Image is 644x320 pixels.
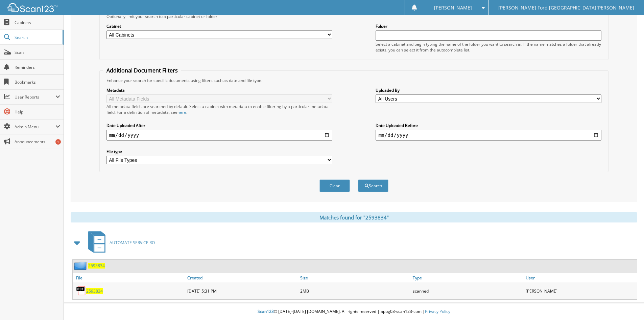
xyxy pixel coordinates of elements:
[498,6,634,10] span: [PERSON_NAME] Ford [GEOGRAPHIC_DATA][PERSON_NAME]
[411,273,524,282] a: Type
[15,20,60,25] span: Cabinets
[186,273,299,282] a: Created
[110,240,155,246] span: AUTOMATE SERVICE RO
[376,87,601,93] label: Uploaded By
[88,263,105,269] a: 2593834
[376,123,601,128] label: Date Uploaded Before
[86,288,103,294] a: 2593834
[376,130,601,141] input: end
[106,130,332,141] input: start
[71,212,637,222] div: Matches found for "2593834"
[103,14,605,19] div: Optionally limit your search to a particular cabinet or folder
[103,67,181,74] legend: Additional Document Filters
[106,149,332,154] label: File type
[258,308,274,314] span: Scan123
[299,284,411,298] div: 2MB
[106,23,332,29] label: Cabinet
[376,23,601,29] label: Folder
[64,303,644,320] div: © [DATE]-[DATE] [DOMAIN_NAME]. All rights reserved | appg03-scan123-com |
[15,94,55,100] span: User Reports
[7,3,57,12] img: scan123-logo-white.svg
[15,79,60,85] span: Bookmarks
[55,139,61,145] div: 1
[411,284,524,298] div: scanned
[15,109,60,115] span: Help
[319,179,350,192] button: Clear
[106,87,332,93] label: Metadata
[15,64,60,70] span: Reminders
[524,284,637,298] div: [PERSON_NAME]
[15,49,60,55] span: Scan
[106,123,332,128] label: Date Uploaded After
[76,286,86,296] img: PDF.png
[358,179,388,192] button: Search
[524,273,637,282] a: User
[425,308,450,314] a: Privacy Policy
[376,41,601,53] div: Select a cabinet and begin typing the name of the folder you want to search in. If the name match...
[15,124,55,130] span: Admin Menu
[103,78,605,83] div: Enhance your search for specific documents using filters such as date and file type.
[15,35,59,40] span: Search
[186,284,299,298] div: [DATE] 5:31 PM
[299,273,411,282] a: Size
[15,139,60,145] span: Announcements
[74,261,88,270] img: folder2.png
[84,229,155,256] a: AUTOMATE SERVICE RO
[106,104,332,115] div: All metadata fields are searched by default. Select a cabinet with metadata to enable filtering b...
[177,109,186,115] a: here
[434,6,472,10] span: [PERSON_NAME]
[73,273,186,282] a: File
